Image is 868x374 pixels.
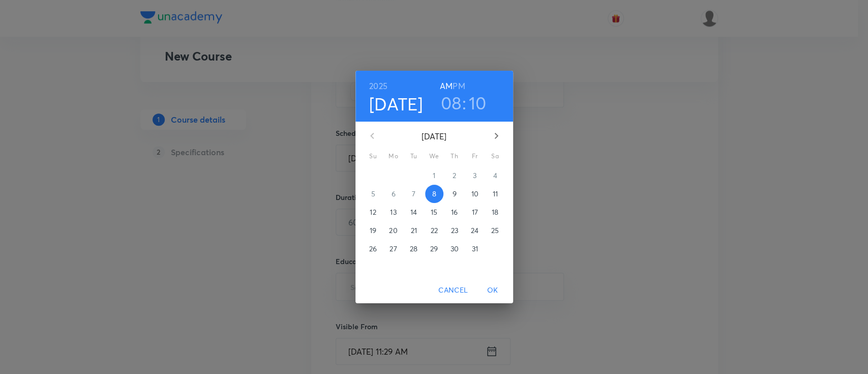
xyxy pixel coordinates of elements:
[450,244,458,254] p: 30
[471,189,478,199] p: 10
[390,207,396,217] p: 13
[486,151,504,161] span: Sa
[445,240,464,258] button: 30
[370,207,376,217] p: 12
[384,221,403,240] button: 20
[425,151,443,161] span: We
[384,130,484,142] p: [DATE]
[370,225,376,236] p: 19
[425,203,443,221] button: 15
[364,240,382,258] button: 26
[462,92,466,113] h3: :
[476,281,509,300] button: OK
[471,207,477,217] p: 17
[430,225,437,236] p: 22
[486,185,504,203] button: 11
[491,225,499,236] p: 25
[469,92,487,113] button: 10
[445,151,464,161] span: Th
[425,240,443,258] button: 29
[405,203,423,221] button: 14
[445,185,464,203] button: 9
[364,203,382,221] button: 12
[492,189,497,199] p: 11
[425,221,443,240] button: 22
[466,221,484,240] button: 24
[466,240,484,258] button: 31
[492,207,498,217] p: 18
[390,244,397,254] p: 27
[438,284,468,297] span: Cancel
[384,240,403,258] button: 27
[434,281,472,300] button: Cancel
[389,225,397,236] p: 20
[369,79,387,93] button: 2025
[451,225,458,236] p: 23
[425,185,443,203] button: 8
[451,207,458,217] p: 16
[410,207,417,217] p: 14
[405,221,423,240] button: 21
[481,284,505,297] span: OK
[471,225,478,236] p: 24
[364,221,382,240] button: 19
[430,244,438,254] p: 29
[364,151,382,161] span: Su
[384,151,403,161] span: Mo
[486,203,504,221] button: 18
[405,151,423,161] span: Tu
[466,151,484,161] span: Fr
[452,189,456,199] p: 9
[453,79,465,93] button: PM
[432,189,436,199] p: 8
[486,221,504,240] button: 25
[445,203,464,221] button: 16
[441,92,462,113] button: 08
[410,244,417,254] p: 28
[445,221,464,240] button: 23
[369,93,423,114] button: [DATE]
[405,240,423,258] button: 28
[440,79,453,93] button: AM
[369,244,377,254] p: 26
[471,244,477,254] p: 31
[384,203,403,221] button: 13
[410,225,416,236] p: 21
[431,207,437,217] p: 15
[466,185,484,203] button: 10
[466,203,484,221] button: 17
